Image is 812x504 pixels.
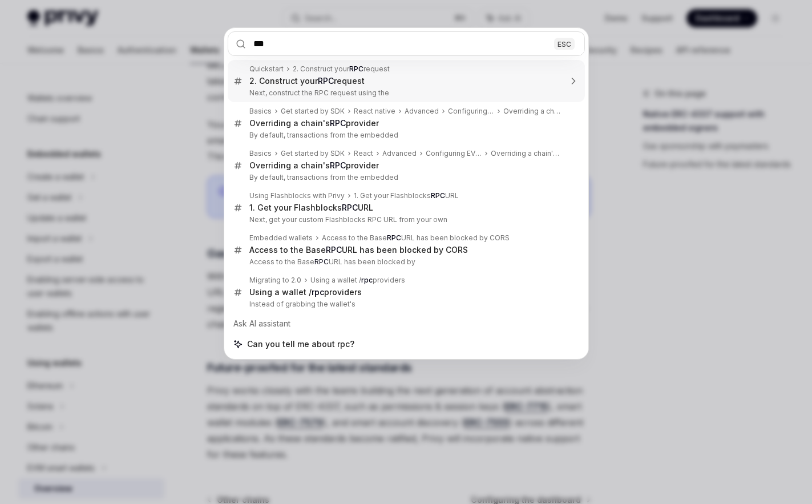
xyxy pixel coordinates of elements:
[314,257,329,266] b: RPC
[326,245,342,255] b: RPC
[431,191,445,200] b: RPC
[354,107,395,116] div: React native
[249,118,379,128] div: Overriding a chain's provider
[249,257,561,267] p: Access to the Base URL has been blocked by
[281,149,345,158] div: Get started by SDK
[249,173,561,182] p: By default, transactions from the embedded
[249,287,362,297] div: Using a wallet / providers
[387,233,401,242] b: RPC
[310,276,405,285] div: Using a wallet / providers
[361,276,373,284] b: rpc
[249,233,313,243] div: Embedded wallets
[554,38,575,50] div: ESC
[491,149,560,158] div: Overriding a chain's provider
[249,76,365,86] div: 2. Construct your request
[354,149,373,158] div: React
[249,88,561,98] p: Next, construct the RPC request using the
[318,76,334,86] b: RPC
[330,160,346,170] b: RPC
[249,149,272,158] div: Basics
[249,215,561,224] p: Next, get your custom Flashblocks RPC URL from your own
[426,149,482,158] div: Configuring EVM networks
[448,107,494,116] div: Configuring EVM networks
[249,276,301,285] div: Migrating to 2.0
[342,203,358,212] b: RPC
[281,107,345,116] div: Get started by SDK
[349,64,363,73] b: RPC
[382,149,417,158] div: Advanced
[249,245,468,255] div: Access to the Base URL has been blocked by CORS
[293,64,390,74] div: 2. Construct your request
[249,107,272,116] div: Basics
[249,64,284,74] div: Quickstart
[249,131,561,140] p: By default, transactions from the embedded
[330,118,346,128] b: RPC
[228,313,585,334] div: Ask AI assistant
[354,191,459,200] div: 1. Get your Flashblocks URL
[312,287,324,297] b: rpc
[247,338,354,350] span: Can you tell me about rpc?
[249,160,379,171] div: Overriding a chain's provider
[249,300,561,309] p: Instead of grabbing the wallet's
[249,191,345,200] div: Using Flashblocks with Privy
[322,233,510,243] div: Access to the Base URL has been blocked by CORS
[249,203,373,213] div: 1. Get your Flashblocks URL
[503,107,561,116] div: Overriding a chain's provider
[405,107,439,116] div: Advanced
